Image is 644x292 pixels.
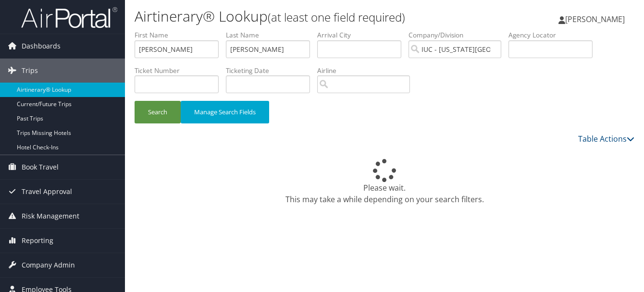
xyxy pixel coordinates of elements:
[578,134,634,144] a: Table Actions
[135,159,634,205] div: Please wait. This may take a while depending on your search filters.
[181,101,269,123] button: Manage Search Fields
[135,101,181,123] button: Search
[317,66,417,75] label: Airline
[22,34,61,58] span: Dashboards
[135,66,226,75] label: Ticket Number
[22,229,53,253] span: Reporting
[268,9,405,25] small: (at least one field required)
[22,204,79,228] span: Risk Management
[226,30,317,40] label: Last Name
[409,30,508,40] label: Company/Division
[558,5,634,34] a: [PERSON_NAME]
[22,155,59,179] span: Book Travel
[22,253,75,277] span: Company Admin
[565,14,625,24] span: [PERSON_NAME]
[135,6,468,26] h1: Airtinerary® Lookup
[317,30,409,40] label: Arrival City
[135,30,226,40] label: First Name
[22,59,38,83] span: Trips
[22,180,72,204] span: Travel Approval
[508,30,600,40] label: Agency Locator
[226,66,317,75] label: Ticketing Date
[21,6,117,29] img: airportal-logo.png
